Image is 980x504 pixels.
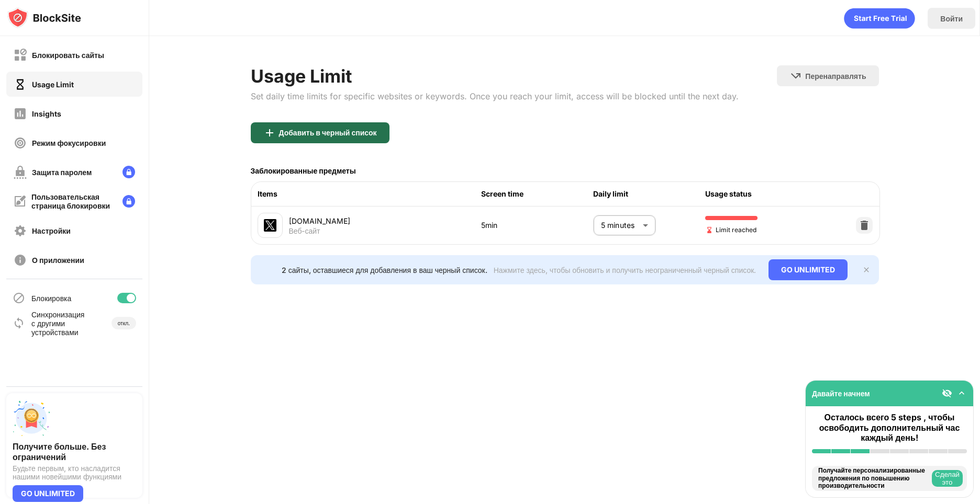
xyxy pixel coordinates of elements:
img: blocking-icon.svg [13,292,25,304]
div: Screen time [481,188,593,200]
div: Items [258,188,482,200]
img: settings-off.svg [14,224,27,237]
div: Получайте персонализированные предложения по повышению производительности [818,467,929,489]
img: customize-block-page-off.svg [14,195,26,208]
div: Осталось всего 5 steps , чтобы освободить дополнительный час каждый день! [812,413,967,443]
div: Usage status [705,188,817,200]
img: block-off.svg [14,49,27,62]
div: Заблокированные предметы [251,166,356,175]
div: GO UNLIMITED [13,485,83,502]
div: откл. [118,320,130,326]
div: Будьте первым, кто насладится нашими новейшими функциями [13,464,136,481]
div: Синхронизация с другими устройствами [31,310,85,337]
img: x-button.svg [862,266,871,274]
div: Set daily time limits for specific websites or keywords. Once you reach your limit, access will b... [251,91,739,101]
div: Защита паролем [32,168,92,177]
img: favicons [264,219,276,232]
img: lock-menu.svg [122,195,135,208]
button: Сделай это [932,470,963,487]
img: insights-off.svg [14,107,27,120]
div: Веб-сайт [289,226,320,236]
div: Блокировка [31,294,71,303]
img: sync-icon.svg [13,317,25,329]
img: eye-not-visible.svg [942,388,952,398]
div: Daily limit [593,188,705,200]
img: omni-setup-toggle.svg [956,388,967,398]
img: time-usage-on.svg [14,78,27,91]
span: Limit reached [705,225,756,235]
img: about-off.svg [14,254,27,267]
div: Блокировать сайты [32,51,104,60]
div: Нажмите здесь, чтобы обновить и получить неограниченный черный список. [494,266,756,274]
img: push-unlimited.svg [13,399,50,437]
img: focus-off.svg [14,136,27,150]
div: animation [844,8,915,29]
div: [DOMAIN_NAME] [289,215,482,226]
img: password-protection-off.svg [14,166,27,179]
div: Usage Limit [32,80,74,89]
div: Usage Limit [251,65,739,87]
div: Добавить в черный список [279,129,377,137]
img: hourglass-end.svg [705,226,714,234]
img: logo-blocksite.svg [7,7,81,28]
img: lock-menu.svg [122,166,135,178]
div: Получите больше. Без ограничений [13,441,136,462]
div: Insights [32,109,61,118]
div: Перенаправлять [805,72,866,81]
div: 5min [481,220,593,231]
div: GO UNLIMITED [769,259,848,280]
div: Пользовательская страница блокировки [31,192,114,210]
p: 5 minutes [601,220,639,231]
div: Настройки [32,226,71,235]
div: Давайте начнем [812,389,870,398]
div: 2 сайты, оставшиеся для добавления в ваш черный список. [282,266,487,274]
div: Войти [940,14,963,23]
div: Режим фокусировки [32,139,106,147]
div: О приложении [32,256,84,265]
